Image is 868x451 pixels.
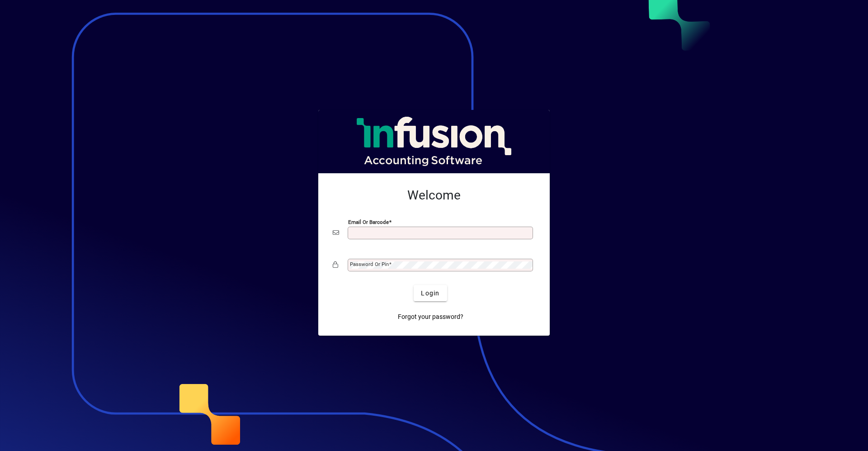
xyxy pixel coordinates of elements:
[348,219,389,225] mat-label: Email or Barcode
[333,188,535,203] h2: Welcome
[394,309,467,325] a: Forgot your password?
[398,312,463,322] span: Forgot your password?
[414,285,447,301] button: Login
[421,289,439,298] span: Login
[350,261,389,267] mat-label: Password or Pin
